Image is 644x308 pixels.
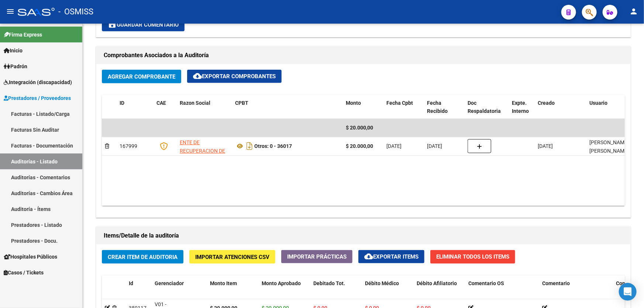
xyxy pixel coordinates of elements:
[207,276,259,308] datatable-header-cell: Monto Item
[358,250,424,263] button: Exportar Items
[346,125,373,131] span: $ 20.000,00
[468,280,504,286] span: Comentario OS
[465,276,539,308] datatable-header-cell: Comentario OS
[187,70,282,83] button: Exportar Comprobantes
[427,100,448,114] span: Fecha Recibido
[362,276,414,308] datatable-header-cell: Débito Médico
[430,250,515,264] button: Eliminar Todos los Items
[539,276,613,308] datatable-header-cell: Comentario
[4,253,57,261] span: Hospitales Públicos
[259,276,310,308] datatable-header-cell: Monto Aprobado
[4,94,71,102] span: Prestadores / Proveedores
[154,95,177,120] datatable-header-cell: CAE
[281,250,352,263] button: Importar Prácticas
[364,252,373,261] mat-icon: cloud_download
[512,100,529,114] span: Expte. Interno
[383,95,424,120] datatable-header-cell: Fecha Cpbt
[108,73,175,80] span: Agregar Comprobante
[365,280,399,286] span: Débito Médico
[287,253,347,260] span: Importar Prácticas
[262,280,301,286] span: Monto Aprobado
[152,276,207,308] datatable-header-cell: Gerenciador
[509,95,535,120] datatable-header-cell: Expte. Interno
[313,280,345,286] span: Debitado Tot.
[120,100,124,106] span: ID
[108,254,178,260] span: Crear Item de Auditoria
[424,95,465,120] datatable-header-cell: Fecha Recibido
[4,31,42,39] span: Firma Express
[386,100,413,106] span: Fecha Cpbt
[346,100,361,106] span: Monto
[254,143,292,149] strong: Otros: 0 - 36017
[4,78,72,86] span: Integración (discapacidad)
[310,276,362,308] datatable-header-cell: Debitado Tot.
[155,280,184,286] span: Gerenciador
[189,250,275,264] button: Importar Atenciones CSV
[386,143,402,149] span: [DATE]
[346,143,373,149] strong: $ 20.000,00
[193,72,202,80] mat-icon: cloud_download
[343,95,383,120] datatable-header-cell: Monto
[427,143,442,149] span: [DATE]
[108,21,179,28] span: Guardar Comentario
[6,7,15,16] mat-icon: menu
[4,62,27,70] span: Padrón
[104,49,623,61] h1: Comprobantes Asociados a la Auditoría
[4,46,23,55] span: Inicio
[364,253,419,260] span: Exportar Items
[177,95,232,120] datatable-header-cell: Razon Social
[117,95,154,120] datatable-header-cell: ID
[120,143,137,149] span: 167999
[195,254,269,260] span: Importar Atenciones CSV
[629,7,638,16] mat-icon: person
[4,269,44,277] span: Casos / Tickets
[156,100,166,106] span: CAE
[180,100,210,106] span: Razon Social
[436,253,509,260] span: Eliminar Todos los Items
[210,280,237,286] span: Monto Item
[102,18,185,31] button: Guardar Comentario
[235,100,248,106] span: CPBT
[619,283,637,301] div: Open Intercom Messenger
[180,139,228,196] span: ENTE DE RECUPERACION DE FONDOS PARA EL FORTALECIMIENTO DEL SISTEMA DE SALUD DE MENDOZA (REFORSAL)...
[542,280,570,286] span: Comentario
[535,95,586,120] datatable-header-cell: Creado
[417,280,457,286] span: Débito Afiliatorio
[102,70,181,83] button: Agregar Comprobante
[104,230,623,242] h1: Items/Detalle de la auditoría
[58,4,93,20] span: - OSMISS
[126,276,152,308] datatable-header-cell: Id
[102,250,183,264] button: Crear Item de Auditoria
[538,100,555,106] span: Creado
[589,100,607,106] span: Usuario
[108,20,117,29] mat-icon: save
[129,280,133,286] span: Id
[232,95,343,120] datatable-header-cell: CPBT
[245,140,254,152] i: Descargar documento
[193,73,276,80] span: Exportar Comprobantes
[468,100,501,114] span: Doc Respaldatoria
[465,95,509,120] datatable-header-cell: Doc Respaldatoria
[414,276,465,308] datatable-header-cell: Débito Afiliatorio
[538,143,553,149] span: [DATE]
